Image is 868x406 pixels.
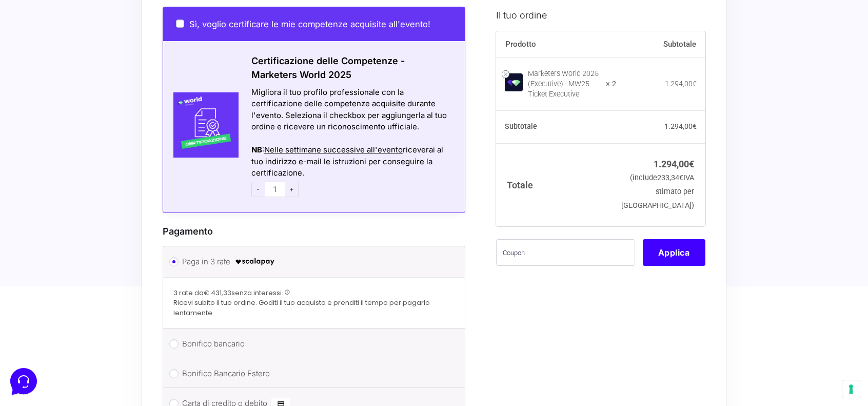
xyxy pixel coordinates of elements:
strong: × 2 [606,79,616,89]
th: Subtotale [496,110,617,143]
th: Subtotale [616,31,705,57]
input: 1 [265,182,285,197]
strong: NB [251,145,262,154]
div: Migliora il tuo profilo professionale con la certificazione delle competenze acquisite durante l'... [251,87,452,133]
p: Aiuto [158,326,173,335]
span: € [693,122,697,130]
label: Bonifico bancario [182,336,442,352]
span: Le tue conversazioni [16,41,87,49]
span: € [689,158,694,169]
span: 233,34 [657,173,683,182]
button: Inizia una conversazione [16,86,189,107]
h3: Il tuo ordine [496,8,705,22]
bdi: 1.294,00 [664,122,697,130]
small: (include IVA stimato per [GEOGRAPHIC_DATA]) [621,173,694,210]
input: Coupon [496,239,635,265]
div: : riceverai al tuo indirizzo e-mail le istruzioni per conseguire la certificazione. [251,144,452,179]
span: € [679,173,683,182]
button: Applica [643,239,705,265]
label: Paga in 3 rate [182,254,442,269]
span: + [285,182,299,197]
span: - [251,182,265,197]
span: Nelle settimane successive all'evento [264,145,403,154]
input: Sì, voglio certificare le mie competenze acquisite all'evento! [176,20,184,28]
button: Home [8,312,71,335]
div: Marketers World 2025 (Executive) - MW25 Ticket Executive [528,68,600,99]
div: Azioni del messaggio [251,133,452,145]
h3: Pagamento [163,224,465,238]
bdi: 1.294,00 [665,79,697,87]
th: Totale [496,143,617,226]
h2: Ciao da Marketers 👋 [8,8,172,25]
span: Sì, voglio certificare le mie competenze acquisite all'evento! [189,19,430,29]
span: Trova una risposta [16,127,80,136]
p: Home [31,326,48,335]
img: dark [33,57,53,78]
button: Aiuto [134,312,197,335]
th: Prodotto [496,31,617,57]
img: scalapay-logo-black.png [234,256,275,268]
span: € [693,79,697,87]
img: dark [16,57,37,78]
button: Le tue preferenze relative al consenso per le tecnologie di tracciamento [842,380,860,398]
img: Marketers World 2025 (Executive) - MW25 Ticket Executive [505,73,523,91]
p: Messaggi [89,326,116,335]
input: Cerca un articolo... [23,149,168,160]
bdi: 1.294,00 [654,158,694,169]
button: Messaggi [71,312,134,335]
iframe: Customerly Messenger Launcher [8,366,39,397]
span: Inizia una conversazione [67,92,151,101]
img: dark [49,57,70,78]
span: Certificazione delle Competenze - Marketers World 2025 [251,55,405,80]
a: Apri Centro Assistenza [109,127,189,136]
label: Bonifico Bancario Estero [182,366,442,381]
img: Certificazione-MW24-300x300.jpg [163,92,239,158]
